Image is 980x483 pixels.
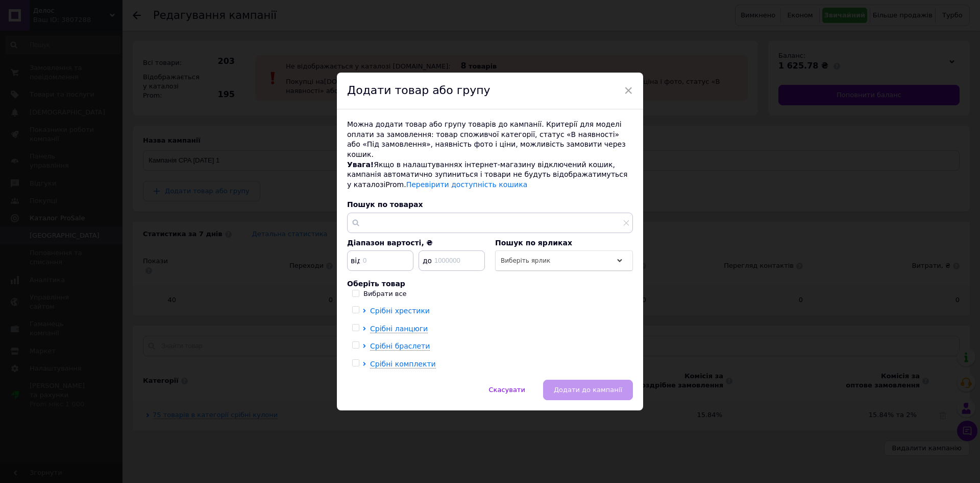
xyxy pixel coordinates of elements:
input: 1000000 [419,250,485,271]
div: Додати товар або групу [337,73,643,109]
span: Скасувати [489,386,525,394]
span: Срібні хрестики [370,307,430,315]
span: Оберіть товар [347,280,405,288]
input: 0 [347,250,413,271]
span: × [624,82,633,99]
button: Скасувати [478,380,536,400]
span: від [348,256,361,266]
span: до [420,256,432,266]
span: Срібні ланцюги [370,325,428,333]
div: Можна додати товар або групу товарів до кампанії. Критерії для моделі оплати за замовлення: товар... [347,120,633,159]
span: Пошук по товарах [347,200,423,209]
span: Срібні браслети [370,342,430,350]
span: Срібні комплекти [370,360,436,368]
span: Пошук по ярликах [495,239,572,247]
span: Виберіть ярлик [501,257,550,264]
span: Увага! [347,160,374,169]
div: Якщо в налаштуваннях інтернет-магазину відключений кошик, кампанія автоматично зупиниться і товар... [347,160,633,190]
a: Перевірити доступність кошика [406,180,528,189]
div: Вибрати все [363,289,407,298]
span: Діапазон вартості, ₴ [347,239,433,247]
